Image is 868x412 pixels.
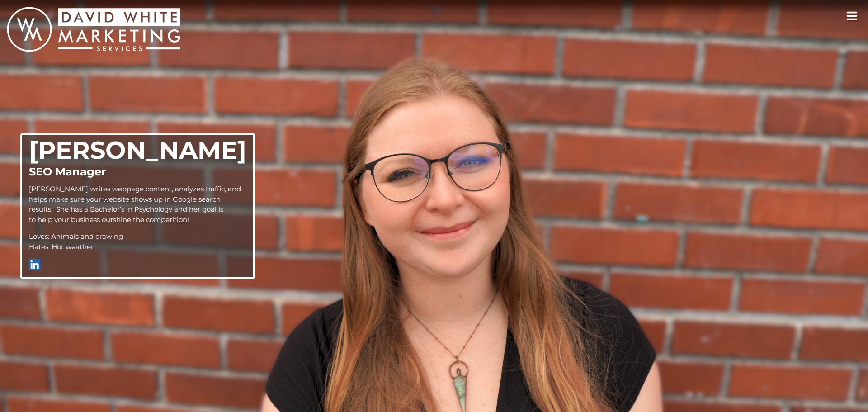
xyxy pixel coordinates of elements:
a: White Marketing home link [7,7,180,55]
span: Hates: Hot weather [29,242,94,251]
img: linkedin.png [29,259,42,270]
h2: [PERSON_NAME] [29,138,246,162]
h3: SEO Manager [29,166,246,177]
button: toggle navigation [843,7,862,25]
img: White Marketing - get found, lead digital [7,7,180,52]
span: [PERSON_NAME] writes webpage content, analyzes traffic, and helps make sure your website shows up... [29,185,241,224]
span: Loves: Animals and drawing [29,232,123,241]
